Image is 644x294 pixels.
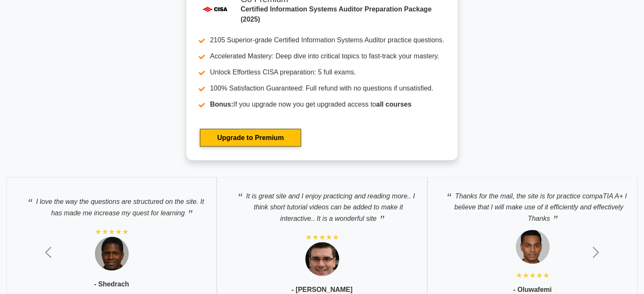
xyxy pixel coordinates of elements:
p: - Shedrach [94,279,129,289]
p: I love the way the questions are structured on the site. It has made me increase my quest for lea... [15,191,208,218]
p: It is great site and I enjoy practicing and reading more.. I think short tutorial videos can be a... [226,186,418,223]
img: Testimonial 1 [305,242,339,276]
div: ★★★★★ [305,232,339,242]
p: Thanks for the mail, the site is for practice compaTIA A+ I believe that I will make use of it ef... [436,186,629,223]
a: Upgrade to Premium [200,129,301,146]
img: Testimonial 1 [516,230,550,264]
div: ★★★★★ [95,226,129,236]
div: ★★★★★ [516,270,550,280]
img: Testimonial 1 [95,236,129,270]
